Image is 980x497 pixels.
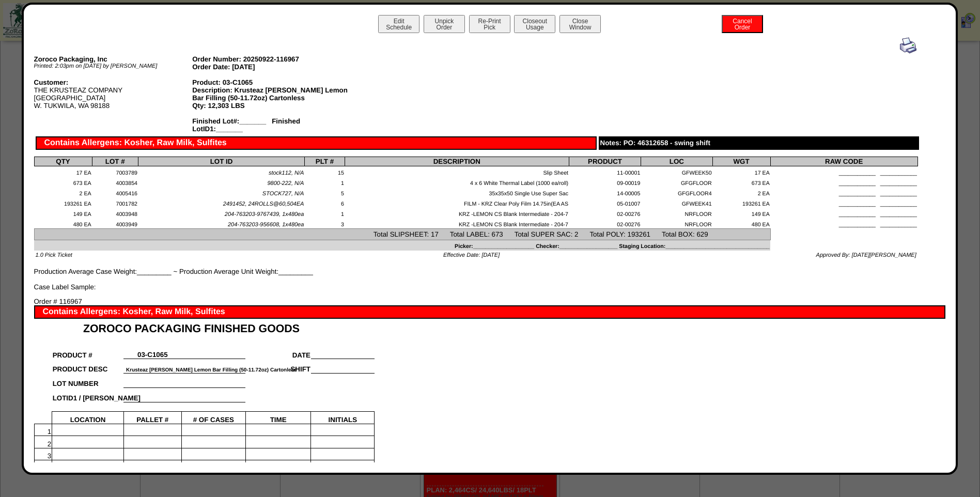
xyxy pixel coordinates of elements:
div: Qty: 12,303 LBS [192,102,351,110]
td: NRFLOOR [641,218,712,228]
span: Approved By: [DATE][PERSON_NAME] [816,252,916,258]
div: Product: 03-C1065 [192,79,351,86]
td: 14-00005 [569,187,641,197]
button: Re-PrintPick [469,15,510,33]
th: RAW CODE [770,157,917,166]
td: 5 [305,187,345,197]
a: CloseWindow [558,23,602,31]
td: # OF CASES [181,411,245,424]
span: 1.0 Pick Ticket [36,252,72,258]
div: Customer: [34,79,193,86]
font: Krusteaz [PERSON_NAME] Lemon Bar Filling (50-11.72oz) Cartonless [126,367,297,373]
td: 02-00276 [569,208,641,218]
td: KRZ -LEMON CS Blank Intermediate - 204-7 [345,218,569,228]
td: 480 EA [712,218,770,228]
td: 4003854 [92,177,138,187]
div: Contains Allergens: Kosher, Raw Milk, Sulfites [34,305,945,319]
th: WGT [712,157,770,166]
td: 17 EA [34,166,92,177]
td: 673 EA [34,177,92,187]
td: 05-01007 [569,197,641,208]
div: Production Average Case Weight:_________ ~ Production Average Unit Weight:_________ Case Label Sa... [34,37,918,291]
div: Contains Allergens: Kosher, Raw Milk, Sulfites [36,136,597,150]
td: 4 x 6 White Thermal Label (1000 ea/roll) [345,177,569,187]
td: GFGFLOOR [641,177,712,187]
td: LOCATION [52,411,124,424]
div: Notes: PO: 46312658 - swing shift [599,136,919,150]
td: 149 EA [34,208,92,218]
td: ____________ ____________ [770,218,917,228]
td: 193261 EA [34,197,92,208]
div: THE KRUSTEAZ COMPANY [GEOGRAPHIC_DATA] W. TUKWILA, WA 98188 [34,79,193,110]
td: PALLET # [123,411,181,424]
td: 193261 EA [712,197,770,208]
td: DATE [245,345,311,359]
td: 2 EA [712,187,770,197]
th: PLT # [305,157,345,166]
div: Order Date: [DATE] [192,63,351,71]
span: stock112, N/A [269,170,304,176]
td: SHIFT [245,359,311,374]
td: PRODUCT # [52,345,124,359]
td: 7003789 [92,166,138,177]
td: Picker:____________________ Checker:___________________ Staging Location:________________________... [34,240,770,250]
td: ____________ ____________ [770,208,917,218]
span: 2491452, 24ROLLS@60,504EA [223,201,304,207]
td: ZOROCO PACKAGING FINISHED GOODS [52,319,375,335]
td: 35x35x50 Single Use Super Sac [345,187,569,197]
td: PRODUCT DESC [52,359,124,374]
td: ____________ ____________ [770,197,917,208]
th: LOC [641,157,712,166]
td: GFWEEK41 [641,197,712,208]
td: 7001782 [92,197,138,208]
td: GFGFLOOR4 [641,187,712,197]
td: INITIALS [311,411,375,424]
td: Total SLIPSHEET: 17 Total LABEL: 673 Total SUPER SAC: 2 Total POLY: 193261 Total BOX: 629 [34,229,770,240]
td: 02-00276 [569,218,641,228]
td: 17 EA [712,166,770,177]
div: Order Number: 20250922-116967 [192,55,351,63]
span: Effective Date: [DATE] [443,252,500,258]
th: LOT ID [138,157,304,166]
button: CloseoutUsage [514,15,555,33]
td: 4003949 [92,218,138,228]
td: 1 [305,177,345,187]
td: LOT NUMBER [52,373,124,387]
div: Zoroco Packaging, Inc [34,55,193,63]
td: 03-C1065 [123,345,181,359]
th: PRODUCT [569,157,641,166]
button: CancelOrder [722,15,763,33]
td: 3 [305,218,345,228]
button: EditSchedule [378,15,419,33]
td: 15 [305,166,345,177]
td: 6 [305,197,345,208]
span: 9800-222, N/A [267,180,304,187]
div: Description: Krusteaz [PERSON_NAME] Lemon Bar Filling (50-11.72oz) Cartonless [192,86,351,102]
td: 2 [34,436,52,448]
td: FILM - KRZ Clear Poly Film 14.75in(EA AS [345,197,569,208]
span: STOCK727, N/A [262,191,304,197]
td: 4005416 [92,187,138,197]
td: Slip Sheet [345,166,569,177]
button: UnpickOrder [424,15,465,33]
span: 204-763203-956608, 1x480ea [228,222,304,228]
div: Printed: 2:03pm on [DATE] by [PERSON_NAME] [34,63,193,69]
td: GFWEEK50 [641,166,712,177]
td: LOTID1 / [PERSON_NAME] [52,387,124,402]
th: LOT # [92,157,138,166]
td: ____________ ____________ [770,187,917,197]
td: NRFLOOR [641,208,712,218]
td: KRZ -LEMON CS Blank Intermediate - 204-7 [345,208,569,218]
td: 11-00001 [569,166,641,177]
td: 1 [305,208,345,218]
td: ____________ ____________ [770,177,917,187]
td: 673 EA [712,177,770,187]
td: 480 EA [34,218,92,228]
div: Finished Lot#:_______ Finished LotID1:_______ [192,117,351,133]
td: 4003948 [92,208,138,218]
td: TIME [245,411,311,424]
th: DESCRIPTION [345,157,569,166]
button: CloseWindow [559,15,601,33]
td: 4 [34,460,52,472]
th: QTY [34,157,92,166]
